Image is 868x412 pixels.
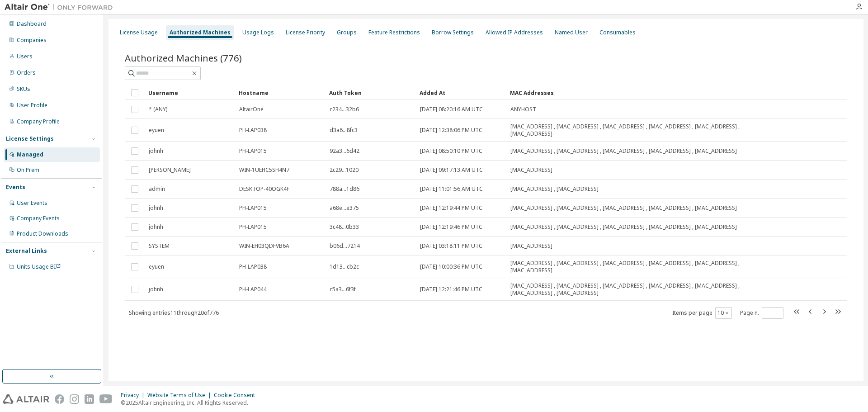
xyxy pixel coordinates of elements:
span: [MAC_ADDRESS] , [MAC_ADDRESS] , [MAC_ADDRESS] , [MAC_ADDRESS] , [MAC_ADDRESS] , [MAC_ADDRESS] , [... [510,282,752,297]
p: © 2025 Altair Engineering, Inc. All Rights Reserved. [121,399,260,407]
div: Allowed IP Addresses [486,29,543,36]
div: Product Downloads [17,230,68,237]
div: Events [6,184,25,191]
span: b06d...7214 [330,242,360,250]
span: johnh [149,223,163,231]
span: PH-LAP015 [239,223,267,231]
span: 788a...1d86 [330,185,359,193]
div: SKUs [17,85,30,93]
span: [DATE] 09:17:13 AM UTC [420,166,483,174]
span: 1d13...cb2c [330,263,359,270]
img: youtube.svg [99,394,113,404]
div: Website Terms of Use [147,392,214,399]
div: License Settings [6,135,54,142]
span: [MAC_ADDRESS] [510,242,552,250]
span: c5a3...6f3f [330,286,356,293]
span: [MAC_ADDRESS] , [MAC_ADDRESS] [510,185,599,193]
span: [MAC_ADDRESS] , [MAC_ADDRESS] , [MAC_ADDRESS] , [MAC_ADDRESS] , [MAC_ADDRESS] , [MAC_ADDRESS] [510,260,752,274]
div: User Events [17,199,47,207]
span: * (ANY) [149,106,167,113]
span: 92a3...6d42 [330,147,359,155]
span: PH-LAP038 [239,263,267,270]
img: Altair One [5,3,118,12]
span: AltairOne [239,106,264,113]
span: eyuen [149,263,164,270]
span: [MAC_ADDRESS] , [MAC_ADDRESS] , [MAC_ADDRESS] , [MAC_ADDRESS] , [MAC_ADDRESS] , [MAC_ADDRESS] [510,123,752,137]
span: d3a6...8fc3 [330,127,358,134]
span: Showing entries 11 through 20 of 776 [129,309,219,317]
div: Feature Restrictions [368,29,420,36]
div: External Links [6,247,47,255]
span: PH-LAP015 [239,204,267,212]
div: Hostname [239,85,322,100]
span: [MAC_ADDRESS] [510,166,552,174]
span: [DATE] 12:38:06 PM UTC [420,127,482,134]
div: Privacy [121,392,147,399]
div: Company Events [17,215,60,222]
div: Cookie Consent [214,392,260,399]
div: Orders [17,69,36,76]
div: Company Profile [17,118,60,125]
span: PH-LAP015 [239,147,267,155]
img: linkedin.svg [85,394,94,404]
div: Groups [337,29,357,36]
span: 3c48...0b33 [330,223,359,231]
span: [DATE] 11:01:56 AM UTC [420,185,483,193]
span: Page n. [740,307,783,319]
span: WIN-1UEHC5SH4N7 [239,166,289,174]
span: Items per page [672,307,732,319]
img: instagram.svg [70,394,79,404]
span: johnh [149,286,163,293]
span: Units Usage BI [17,263,61,270]
img: altair_logo.svg [3,394,49,404]
div: Consumables [599,29,636,36]
span: [MAC_ADDRESS] , [MAC_ADDRESS] , [MAC_ADDRESS] , [MAC_ADDRESS] , [MAC_ADDRESS] [510,147,737,155]
span: [DATE] 10:00:36 PM UTC [420,263,482,270]
div: License Priority [286,29,325,36]
span: WIN-EH03QDFVB6A [239,242,289,250]
span: c234...32b6 [330,106,359,113]
div: License Usage [120,29,158,36]
span: [PERSON_NAME] [149,166,191,174]
div: On Prem [17,166,39,174]
span: [MAC_ADDRESS] , [MAC_ADDRESS] , [MAC_ADDRESS] , [MAC_ADDRESS] , [MAC_ADDRESS] [510,204,737,212]
div: User Profile [17,102,47,109]
div: Auth Token [329,85,412,100]
button: 10 [717,309,730,317]
span: Authorized Machines (776) [125,52,242,64]
span: 2c29...1020 [330,166,359,174]
span: [DATE] 08:20:16 AM UTC [420,106,483,113]
span: johnh [149,147,163,155]
div: Authorized Machines [170,29,231,36]
div: Usage Logs [242,29,274,36]
span: SYSTEM [149,242,170,250]
div: Dashboard [17,20,47,28]
span: [DATE] 03:18:11 PM UTC [420,242,482,250]
span: a68e...e375 [330,204,359,212]
div: Borrow Settings [432,29,474,36]
span: [DATE] 12:21:46 PM UTC [420,286,482,293]
span: [DATE] 12:19:44 PM UTC [420,204,482,212]
img: facebook.svg [55,394,64,404]
span: admin [149,185,165,193]
span: [MAC_ADDRESS] , [MAC_ADDRESS] , [MAC_ADDRESS] , [MAC_ADDRESS] , [MAC_ADDRESS] [510,223,737,231]
span: eyuen [149,127,164,134]
span: PH-LAP038 [239,127,267,134]
div: Companies [17,37,47,44]
div: Added At [420,85,503,100]
div: Named User [555,29,588,36]
div: Username [148,85,231,100]
span: [DATE] 12:19:46 PM UTC [420,223,482,231]
span: ANYHOST [510,106,536,113]
span: johnh [149,204,163,212]
span: DESKTOP-40OGK4F [239,185,289,193]
div: Managed [17,151,43,158]
div: Users [17,53,33,60]
span: [DATE] 08:50:10 PM UTC [420,147,482,155]
div: MAC Addresses [510,85,752,100]
span: PH-LAP044 [239,286,267,293]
